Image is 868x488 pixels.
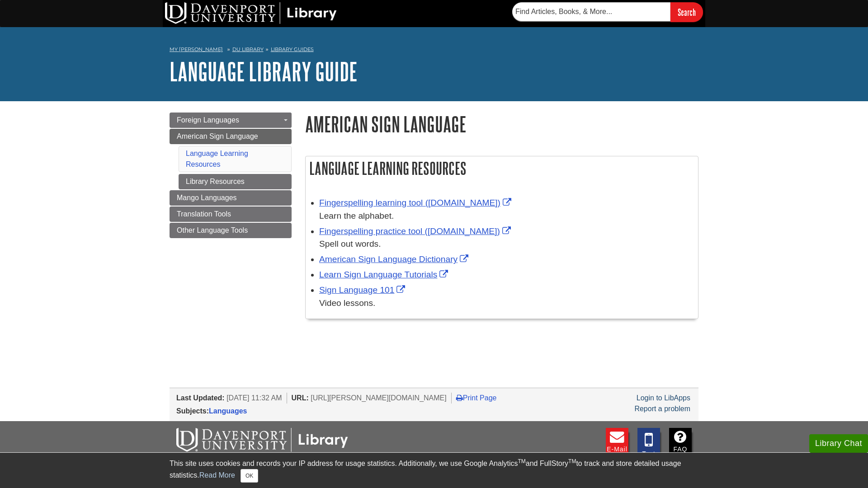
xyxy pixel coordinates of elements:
[311,394,447,402] span: [URL][PERSON_NAME][DOMAIN_NAME]
[177,132,258,140] span: American Sign Language
[319,285,407,295] a: Link opens in new window
[177,194,237,202] span: Mango Languages
[634,405,690,413] a: Report a problem
[177,116,239,124] span: Foreign Languages
[292,394,309,402] span: URL:
[319,226,513,236] a: Link opens in new window
[319,270,450,279] a: Link opens in new window
[305,113,698,136] h1: American Sign Language
[176,394,225,402] span: Last Updated:
[170,206,292,222] a: Translation Tools
[241,469,258,483] button: Close
[319,238,693,251] div: Spell out words.
[670,2,703,22] input: Search
[176,428,348,451] img: DU Libraries
[306,156,698,180] h2: Language Learning Resources
[232,46,264,52] a: DU Library
[319,210,693,223] div: Learn the alphabet.
[179,174,292,189] a: Library Resources
[170,113,292,128] a: Foreign Languages
[165,2,337,24] img: DU Library
[319,254,471,264] a: Link opens in new window
[226,394,282,402] span: [DATE] 11:32 AM
[170,129,292,144] a: American Sign Language
[809,434,868,453] button: Library Chat
[637,428,660,459] a: Text
[319,198,514,207] a: Link opens in new window
[170,223,292,238] a: Other Language Tools
[512,2,703,22] form: Searches DU Library's articles, books, and more
[170,46,223,53] a: My [PERSON_NAME]
[669,428,692,459] a: FAQ
[568,458,576,465] sup: TM
[456,394,463,401] i: Print Page
[319,297,693,310] div: Video lessons.
[177,210,231,218] span: Translation Tools
[512,2,670,21] input: Find Articles, Books, & More...
[170,113,292,238] div: Guide Page Menu
[170,458,698,483] div: This site uses cookies and records your IP address for usage statistics. Additionally, we use Goo...
[271,46,314,52] a: Library Guides
[170,57,358,85] a: Language Library Guide
[637,394,690,402] a: Login to LibApps
[199,471,235,479] a: Read More
[170,190,292,206] a: Mango Languages
[176,407,209,415] span: Subjects:
[518,458,525,465] sup: TM
[606,428,628,459] a: E-mail
[186,150,248,168] a: Language Learning Resources
[170,43,698,58] nav: breadcrumb
[177,226,248,234] span: Other Language Tools
[456,394,497,402] a: Print Page
[209,407,247,415] a: Languages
